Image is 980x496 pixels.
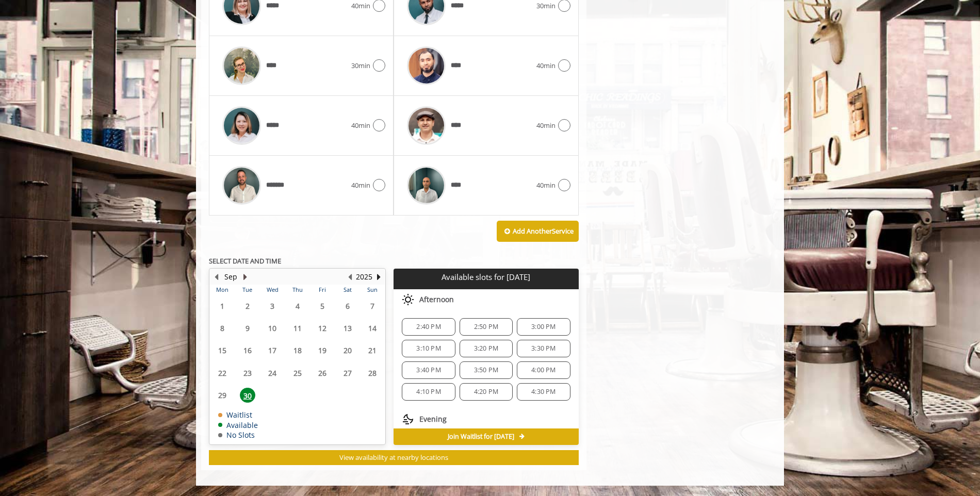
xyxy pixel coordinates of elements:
[360,285,385,295] th: Sun
[513,226,574,236] b: Add Another Service
[402,413,414,425] img: evening slots
[517,383,570,401] div: 4:30 PM
[531,366,556,374] span: 4:00 PM
[339,453,448,462] span: View availability at nearby locations
[460,361,513,379] div: 3:50 PM
[209,450,579,465] button: View availability at nearby locations
[416,344,440,353] span: 3:10 PM
[212,271,220,283] button: Previous Month
[536,1,556,11] span: 30min
[416,366,440,374] span: 3:40 PM
[474,366,498,374] span: 3:50 PM
[218,421,258,429] td: Available
[356,271,372,283] button: 2025
[218,411,258,419] td: Waitlist
[531,388,556,396] span: 4:30 PM
[235,285,259,295] th: Tue
[536,60,556,71] span: 40min
[416,323,440,331] span: 2:40 PM
[460,318,513,336] div: 2:50 PM
[474,388,498,396] span: 4:20 PM
[419,295,454,304] span: Afternoon
[346,271,354,283] button: Previous Year
[416,388,440,396] span: 4:10 PM
[209,256,281,266] b: SELECT DATE AND TIME
[210,285,235,295] th: Mon
[517,318,570,336] div: 3:00 PM
[235,384,259,406] td: Select day30
[351,120,370,131] span: 40min
[351,180,370,191] span: 40min
[474,344,498,353] span: 3:20 PM
[536,120,556,131] span: 40min
[374,271,383,283] button: Next Year
[531,344,556,353] span: 3:30 PM
[398,273,574,282] p: Available slots for [DATE]
[497,221,579,242] button: Add AnotherService
[351,60,370,71] span: 30min
[241,271,249,283] button: Next Month
[460,383,513,401] div: 4:20 PM
[351,1,370,11] span: 40min
[517,340,570,357] div: 3:30 PM
[460,340,513,357] div: 3:20 PM
[224,271,237,283] button: Sep
[402,383,455,401] div: 4:10 PM
[260,285,285,295] th: Wed
[402,293,414,306] img: afternoon slots
[536,180,556,191] span: 40min
[402,318,455,336] div: 2:40 PM
[402,340,455,357] div: 3:10 PM
[419,415,447,423] span: Evening
[402,361,455,379] div: 3:40 PM
[517,361,570,379] div: 4:00 PM
[335,285,360,295] th: Sat
[448,433,514,441] span: Join Waitlist for [DATE]
[218,431,258,439] td: No Slots
[310,285,335,295] th: Fri
[240,388,255,403] span: 30
[285,285,309,295] th: Thu
[474,323,498,331] span: 2:50 PM
[531,323,556,331] span: 3:00 PM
